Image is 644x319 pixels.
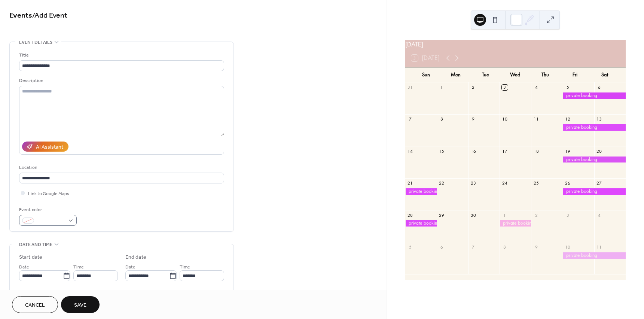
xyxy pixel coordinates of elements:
div: 11 [533,116,539,122]
div: Tue [471,67,501,82]
div: Wed [500,67,530,82]
div: 4 [533,85,539,90]
div: 1 [439,85,445,90]
div: 16 [470,148,476,154]
div: 7 [408,116,413,122]
div: private booking [563,252,626,259]
div: 14 [408,148,413,154]
div: 2 [470,85,476,90]
div: 26 [565,180,571,186]
div: 23 [470,180,476,186]
div: 6 [596,85,602,90]
div: 3 [565,212,571,218]
div: 5 [565,85,571,90]
div: private booking [563,157,626,163]
div: 8 [439,116,445,122]
span: Date [125,263,135,271]
span: Event details [19,39,52,46]
div: 20 [596,148,602,154]
div: 22 [439,180,445,186]
div: 28 [408,212,413,218]
div: 27 [596,180,602,186]
div: Title [19,51,223,59]
div: 4 [596,212,602,218]
span: Save [74,301,86,309]
div: Mon [441,67,471,82]
button: AI Assistant [22,142,68,152]
div: 15 [439,148,445,154]
div: 30 [470,212,476,218]
span: / Add Event [32,8,67,23]
div: 3 [502,85,507,90]
div: private booking [563,188,626,195]
div: 12 [565,116,571,122]
div: Thu [530,67,560,82]
div: 13 [596,116,602,122]
div: Event color [19,206,75,214]
div: 5 [408,244,413,250]
div: 2 [533,212,539,218]
div: 29 [439,212,445,218]
div: AI Assistant [36,143,63,151]
div: 8 [502,244,507,250]
div: 19 [565,148,571,154]
div: private booking [405,188,437,195]
div: Sun [411,67,441,82]
div: 9 [533,244,539,250]
span: Time [73,263,84,271]
button: Cancel [12,296,58,313]
div: 17 [502,148,507,154]
div: private booking [500,220,531,227]
div: 11 [596,244,602,250]
div: Location [19,164,223,171]
div: 10 [502,116,507,122]
div: 10 [565,244,571,250]
button: Save [61,296,100,313]
div: 25 [533,180,539,186]
div: 9 [470,116,476,122]
div: 21 [408,180,413,186]
span: Link to Google Maps [28,190,69,198]
div: Sat [590,67,620,82]
div: [DATE] [405,40,626,49]
div: 31 [408,85,413,90]
div: Start date [19,253,42,261]
div: End date [125,253,146,261]
span: Date and time [19,241,52,249]
div: 6 [439,244,445,250]
div: private booking [563,92,626,99]
div: 1 [502,212,507,218]
span: Time [180,263,190,271]
div: Description [19,77,223,85]
div: private booking [405,220,437,227]
div: private booking [563,124,626,131]
div: 7 [470,244,476,250]
span: Date [19,263,29,271]
div: Fri [560,67,590,82]
a: Events [9,8,32,23]
span: Cancel [25,301,45,309]
div: 18 [533,148,539,154]
div: 24 [502,180,507,186]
